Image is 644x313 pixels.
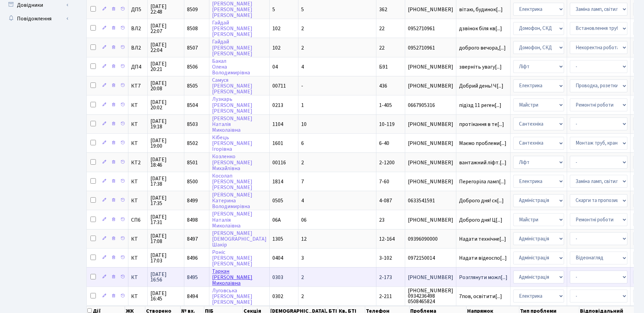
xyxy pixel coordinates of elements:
span: 8498 [187,216,198,224]
span: 7-60 [379,178,389,185]
span: 102 [272,25,281,32]
span: 0213 [272,102,283,109]
span: [PHONE_NUMBER] [408,122,453,127]
span: 8500 [187,178,198,185]
span: 8497 [187,235,198,243]
span: 22 [379,44,385,52]
span: 8508 [187,25,198,32]
span: 0404 [272,254,283,262]
span: 2 [301,25,304,32]
span: 6-40 [379,140,389,147]
span: 7пов, освітити[...] [459,293,502,300]
span: 10-119 [379,121,395,128]
a: [PERSON_NAME]НаталіяМиколаївна [212,210,252,229]
span: 8507 [187,44,198,52]
span: 8504 [187,102,198,109]
a: Самуся[PERSON_NAME][PERSON_NAME] [212,76,252,95]
span: 0302 [272,293,283,300]
span: 00711 [272,82,286,90]
span: КТ [131,103,145,108]
span: 2 [301,274,304,281]
a: [PERSON_NAME]НаталіяМиколаївна [212,115,252,134]
a: Гайдай[PERSON_NAME][PERSON_NAME] [212,38,252,57]
span: [DATE] 17:03 [150,253,181,263]
span: 09396090000 [408,236,453,242]
span: ДП5 [131,7,145,12]
span: 0505 [272,197,283,204]
span: КТ [131,179,145,184]
a: Косолап[PERSON_NAME][PERSON_NAME] [212,172,252,191]
span: 06 [301,216,307,224]
span: [PHONE_NUMBER] [408,160,453,165]
span: 1601 [272,140,283,147]
span: [DATE] 17:08 [150,233,181,244]
span: ВЛ2 [131,45,145,51]
span: [DATE] 17:31 [150,214,181,225]
span: 8506 [187,63,198,71]
span: 1 [301,102,304,109]
span: 102 [272,44,281,52]
span: 0303 [272,274,283,281]
span: 1305 [272,235,283,243]
span: [DATE] 16:56 [150,272,181,282]
span: КТ [131,255,145,261]
span: [DATE] 22:48 [150,4,181,15]
span: [DATE] 17:35 [150,195,181,206]
span: 12-164 [379,235,395,243]
span: 362 [379,6,387,13]
span: [DATE] 22:07 [150,23,181,34]
span: КТ [131,294,145,299]
span: [DATE] 16:45 [150,291,181,301]
span: 8501 [187,159,198,166]
a: Луговська[PERSON_NAME][PERSON_NAME] [212,287,252,306]
span: - [301,82,303,90]
span: [PHONE_NUMBER] [408,83,453,89]
span: ДП4 [131,64,145,70]
span: 7 [301,178,304,185]
span: 5 [272,6,275,13]
span: 1814 [272,178,283,185]
span: 436 [379,82,387,90]
span: ВЛ2 [131,26,145,31]
span: 04 [272,63,278,71]
span: Добрий день! Ч[...] [459,82,503,90]
span: Б91 [379,63,388,71]
span: КТ [131,275,145,280]
span: 10 [301,121,307,128]
span: Розглянути можл[...] [459,274,507,281]
a: Кібець[PERSON_NAME]Ігорівна [212,134,252,153]
span: 4-087 [379,197,392,204]
span: Маємо проблеми[...] [459,140,506,147]
span: [DATE] 19:18 [150,118,181,129]
span: 2-211 [379,293,392,300]
span: протікання в те[...] [459,121,504,128]
span: 2 [301,293,304,300]
span: 3-102 [379,254,392,262]
span: Перегоріла ламп[...] [459,178,506,185]
span: 8503 [187,121,198,128]
span: 2 [301,159,304,166]
span: 8502 [187,140,198,147]
span: [PHONE_NUMBER] [408,217,453,223]
span: 1-405 [379,102,392,109]
span: 8494 [187,293,198,300]
span: КТ7 [131,83,145,89]
a: Роніс[PERSON_NAME][PERSON_NAME] [212,248,252,268]
span: [DATE] 20:08 [150,80,181,91]
span: [DATE] 20:02 [150,99,181,110]
span: КТ [131,141,145,146]
span: 12 [301,235,307,243]
span: [PHONE_NUMBER] [408,7,453,12]
a: [PERSON_NAME][DEMOGRAPHIC_DATA]Шакір [212,229,267,248]
span: 5 [301,6,304,13]
span: 2 [301,44,304,52]
span: КТ [131,198,145,203]
a: Лузкарь[PERSON_NAME][PERSON_NAME] [212,96,252,115]
span: доброго вечора,[...] [459,44,506,52]
span: 8499 [187,197,198,204]
span: 8495 [187,274,198,281]
span: 1104 [272,121,283,128]
span: вітаю, будинок[...] [459,6,503,13]
span: 0633541591 [408,198,453,203]
a: Козленко[PERSON_NAME]Михайлівна [212,153,252,172]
